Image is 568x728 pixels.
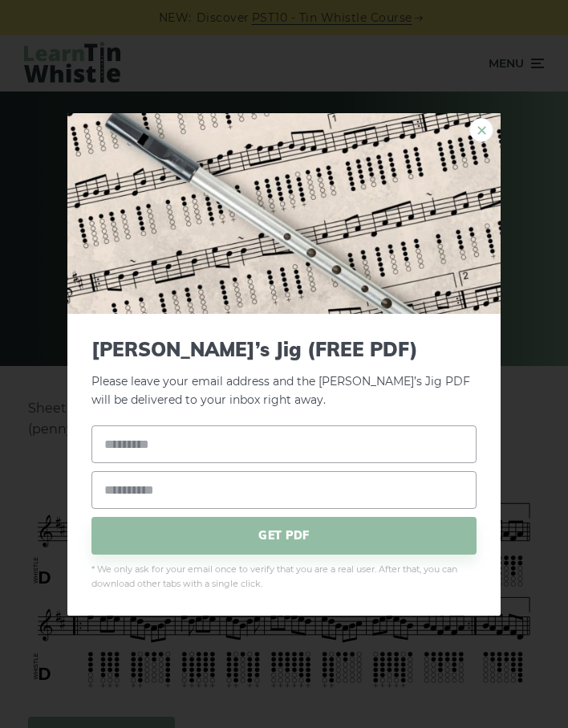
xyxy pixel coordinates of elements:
span: [PERSON_NAME]’s Jig (FREE PDF) [91,337,477,360]
span: * We only ask for your email once to verify that you are a real user. After that, you can downloa... [91,563,477,592]
p: Please leave your email address and the [PERSON_NAME]’s Jig PDF will be delivered to your inbox r... [91,337,477,409]
span: GET PDF [91,517,477,555]
img: Tin Whistle Tab Preview [67,112,501,313]
a: × [469,117,493,141]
